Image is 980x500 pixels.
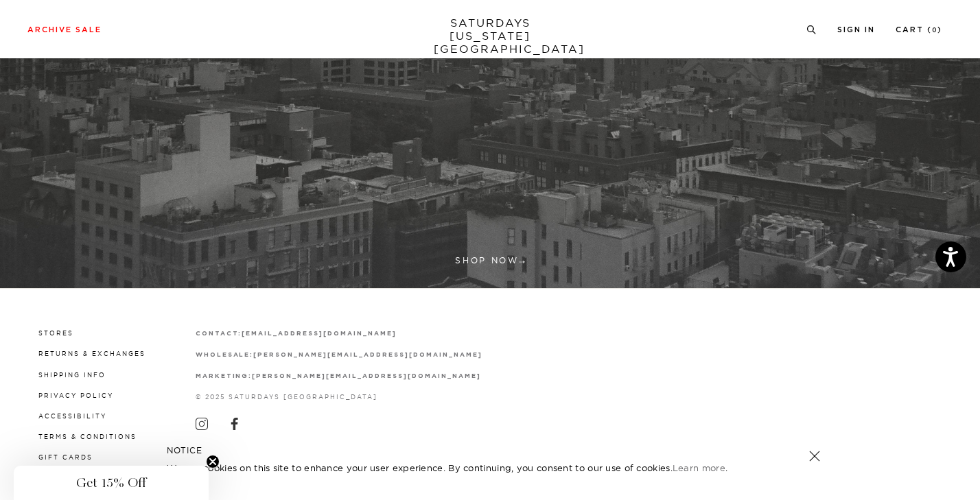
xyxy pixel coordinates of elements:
[38,329,73,337] a: Stores
[167,444,813,457] h5: NOTICE
[932,27,937,34] small: 0
[434,16,547,56] a: SATURDAYS[US_STATE][GEOGRAPHIC_DATA]
[253,350,482,358] a: [PERSON_NAME][EMAIL_ADDRESS][DOMAIN_NAME]
[242,331,396,337] strong: [EMAIL_ADDRESS][DOMAIN_NAME]
[196,331,242,337] strong: contact:
[38,412,106,420] a: Accessibility
[38,392,113,399] a: Privacy Policy
[242,329,396,337] a: [EMAIL_ADDRESS][DOMAIN_NAME]
[896,26,942,34] a: Cart (0)
[206,455,220,468] button: Close teaser
[196,373,253,379] strong: marketing:
[167,461,765,475] p: We use cookies on this site to enhance your user experience. By continuing, you consent to our us...
[673,462,725,473] a: Learn more
[38,350,145,357] a: Returns & Exchanges
[252,372,480,379] a: [PERSON_NAME][EMAIL_ADDRESS][DOMAIN_NAME]
[253,352,482,358] strong: [PERSON_NAME][EMAIL_ADDRESS][DOMAIN_NAME]
[38,371,106,379] a: Shipping Info
[38,433,137,440] a: Terms & Conditions
[14,466,209,500] div: Get 15% OffClose teaser
[38,453,93,461] a: Gift Cards
[27,26,102,34] a: Archive Sale
[76,475,146,491] span: Get 15% Off
[196,392,482,402] p: © 2025 Saturdays [GEOGRAPHIC_DATA]
[252,373,480,379] strong: [PERSON_NAME][EMAIL_ADDRESS][DOMAIN_NAME]
[837,26,875,34] a: Sign In
[196,352,254,358] strong: wholesale:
